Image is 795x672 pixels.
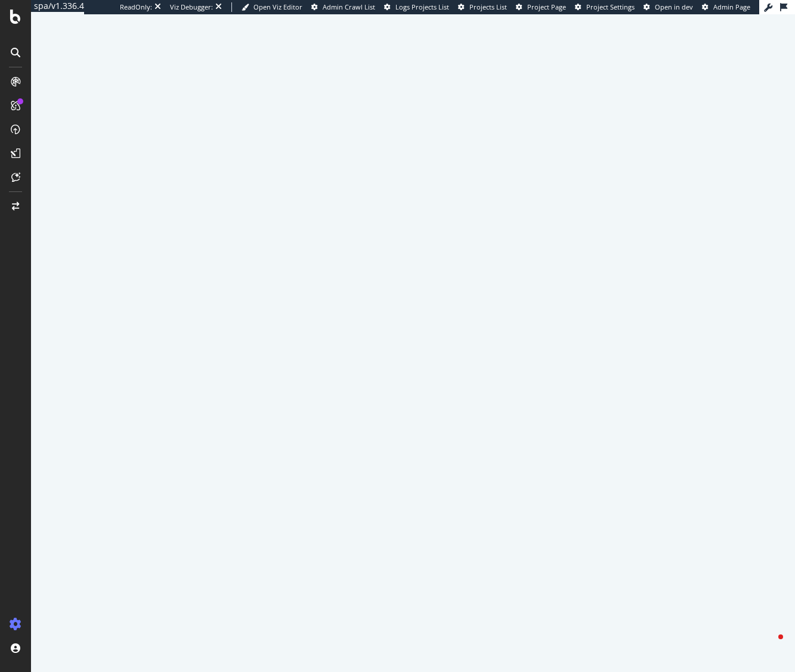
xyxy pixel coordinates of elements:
span: Admin Page [713,2,750,11]
div: Viz Debugger: [170,2,213,12]
div: ReadOnly: [120,2,152,12]
span: Logs Projects List [395,2,449,11]
span: Open in dev [655,2,693,11]
span: Project Page [527,2,566,11]
a: Admin Page [702,2,750,12]
span: Open Viz Editor [253,2,302,11]
span: Project Settings [586,2,635,11]
span: Admin Crawl List [323,2,375,11]
a: Open in dev [644,2,693,12]
span: Projects List [469,2,507,11]
a: Projects List [458,2,507,12]
a: Open Viz Editor [242,2,302,12]
iframe: Intercom live chat [754,631,783,660]
a: Project Page [516,2,566,12]
a: Logs Projects List [384,2,449,12]
a: Admin Crawl List [311,2,375,12]
a: Project Settings [575,2,635,12]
